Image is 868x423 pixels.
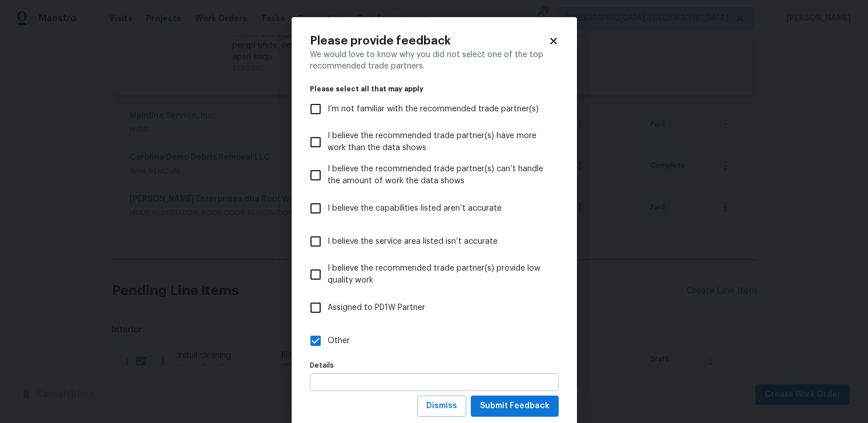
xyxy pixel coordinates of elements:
span: Other [328,335,350,347]
span: Submit Feedback [480,399,550,413]
button: Submit Feedback [471,396,559,417]
span: I believe the service area listed isn’t accurate [328,236,498,248]
span: Assigned to PD1W Partner [328,302,425,314]
span: I believe the recommended trade partner(s) provide low quality work [328,263,550,287]
legend: Please select all that may apply [310,86,559,92]
button: Dismiss [417,396,466,417]
span: I believe the capabilities listed aren’t accurate [328,203,502,215]
span: Dismiss [426,399,457,413]
span: I believe the recommended trade partner(s) can’t handle the amount of work the data shows [328,163,550,187]
h2: Please provide feedback [310,35,548,47]
span: I believe the recommended trade partner(s) have more work than the data shows [328,130,550,154]
label: Details [310,362,559,369]
span: I’m not familiar with the recommended trade partner(s) [328,103,539,115]
div: We would love to know why you did not select one of the top recommended trade partners. [310,49,559,72]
